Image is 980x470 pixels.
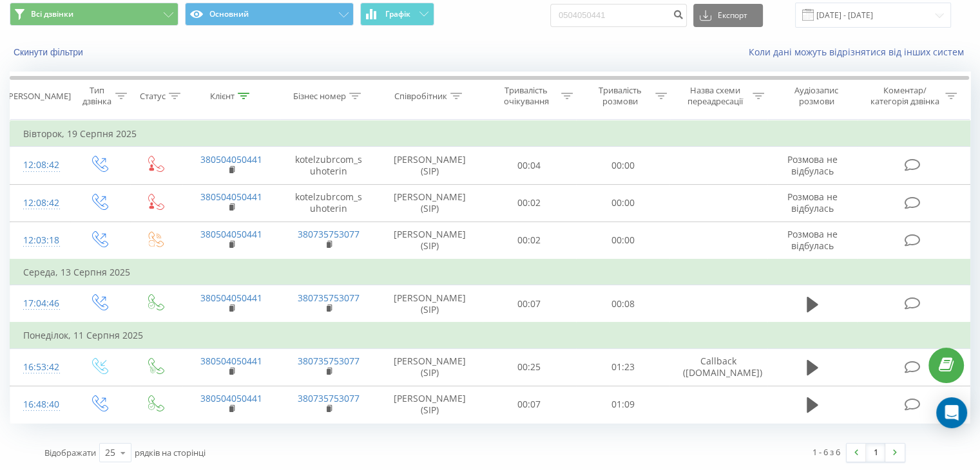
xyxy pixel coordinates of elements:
span: Відображати [44,447,96,458]
button: Експорт [693,4,763,27]
td: 01:23 [576,348,669,386]
a: 380735753077 [298,292,360,304]
div: 25 [105,446,115,459]
td: 00:07 [483,285,576,323]
a: 380504050441 [200,292,262,304]
td: [PERSON_NAME] (SIP) [378,285,483,323]
span: Розмова не відбулась [787,153,838,177]
td: kotelzubrcom_suhoterin [280,184,377,221]
a: 380735753077 [298,355,360,367]
a: 380504050441 [200,153,262,165]
div: 1 - 6 з 6 [812,446,840,458]
div: 12:08:42 [23,191,57,216]
td: 00:04 [483,147,576,184]
div: Статус [140,91,166,102]
div: Співробітник [394,91,447,102]
td: 00:25 [483,348,576,386]
td: 01:09 [576,386,669,423]
div: Open Intercom Messenger [936,397,967,428]
td: 00:07 [483,386,576,423]
td: Середа, 13 Серпня 2025 [10,259,970,285]
td: [PERSON_NAME] (SIP) [378,184,483,221]
a: 380735753077 [298,228,360,240]
a: 380504050441 [200,392,262,404]
div: 16:53:42 [23,355,57,380]
td: 00:02 [483,221,576,259]
span: Графік [385,10,410,19]
div: 16:48:40 [23,392,57,417]
a: Коли дані можуть відрізнятися вiд інших систем [749,46,970,58]
span: Розмова не відбулась [787,191,838,214]
span: Всі дзвінки [31,9,73,19]
div: Тип дзвінка [81,85,111,107]
a: 380735753077 [298,392,360,404]
span: Розмова не відбулась [787,228,838,252]
a: 380504050441 [200,228,262,240]
div: Тривалість очікування [494,85,559,107]
td: [PERSON_NAME] (SIP) [378,348,483,386]
td: Callback ([DOMAIN_NAME]) [669,348,767,386]
a: 380504050441 [200,355,262,367]
div: Клієнт [210,91,235,102]
div: Бізнес номер [293,91,346,102]
div: [PERSON_NAME] [6,91,71,102]
div: 12:03:18 [23,228,57,253]
td: [PERSON_NAME] (SIP) [378,147,483,184]
div: 12:08:42 [23,153,57,178]
a: 380504050441 [200,191,262,203]
div: Коментар/категорія дзвінка [867,85,942,107]
div: Назва схеми переадресації [682,85,749,107]
input: Пошук за номером [550,4,687,27]
a: 1 [866,444,885,462]
span: рядків на сторінці [135,447,206,458]
td: kotelzubrcom_suhoterin [280,147,377,184]
td: 00:00 [576,184,669,221]
div: 17:04:46 [23,291,57,316]
td: 00:02 [483,184,576,221]
button: Скинути фільтри [10,46,90,58]
div: Аудіозапис розмови [779,85,854,107]
button: Графік [360,3,434,26]
td: 00:00 [576,147,669,184]
button: Всі дзвінки [10,3,178,26]
button: Основний [185,3,354,26]
div: Тривалість розмови [588,85,652,107]
td: 00:08 [576,285,669,323]
td: [PERSON_NAME] (SIP) [378,221,483,259]
td: Понеділок, 11 Серпня 2025 [10,323,970,348]
td: [PERSON_NAME] (SIP) [378,386,483,423]
td: 00:00 [576,221,669,259]
td: Вівторок, 19 Серпня 2025 [10,121,970,147]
